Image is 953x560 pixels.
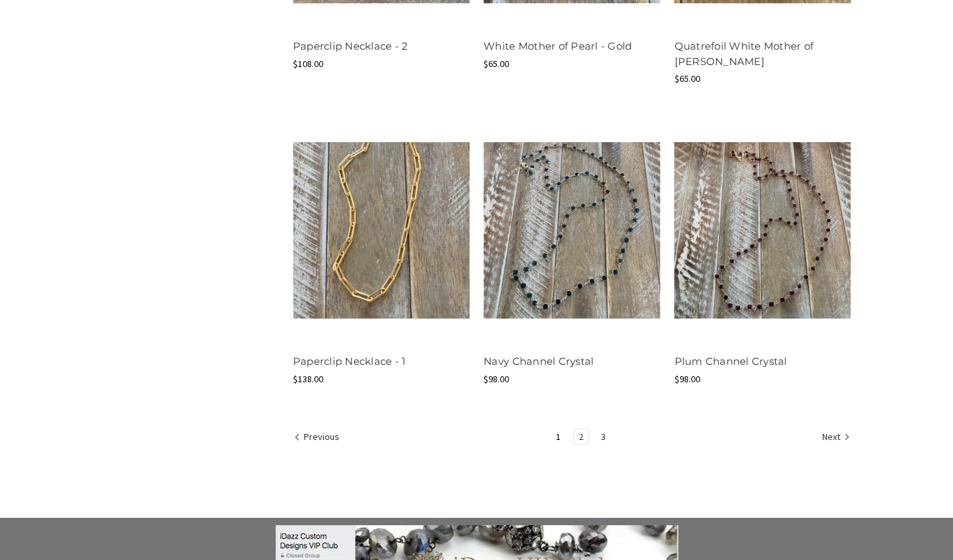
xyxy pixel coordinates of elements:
span: $65.00 [484,58,509,70]
a: Page 1 of 3 [551,429,565,444]
a: Navy Channel Crystal [484,114,660,347]
a: Quatrefoil White Mother of [PERSON_NAME] [674,40,814,68]
img: Paperclip Necklace - 1 [293,142,469,319]
a: White Mother of Pearl - Gold [484,40,632,52]
a: Paperclip Necklace - 1 [293,355,406,368]
a: Paperclip Necklace - 2 [293,40,408,52]
span: $98.00 [674,373,699,385]
a: Page 3 of 3 [596,429,610,444]
a: Previous [294,429,344,447]
span: $138.00 [293,373,323,385]
nav: pagination [293,429,851,447]
a: Plum Channel Crystal [674,114,850,347]
a: Plum Channel Crystal [674,355,787,368]
a: Next [818,429,850,447]
a: Paperclip Necklace - 1 [293,114,469,347]
span: $108.00 [293,58,323,70]
a: Navy Channel Crystal [484,355,594,368]
img: Navy Channel Crystal [484,142,660,319]
a: Page 2 of 3 [574,429,588,444]
span: $65.00 [674,72,699,85]
img: Plum Channel Crystal [674,142,850,319]
span: $98.00 [484,373,509,385]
